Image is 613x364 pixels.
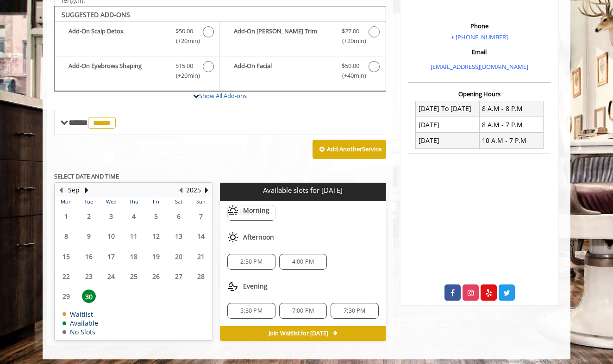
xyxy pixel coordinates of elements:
div: 4:00 PM [279,254,327,270]
span: 5:30 PM [240,307,262,315]
th: Tue [77,197,100,206]
td: [DATE] To [DATE] [416,101,480,117]
span: Afternoon [243,234,274,241]
td: 10 A.M - 7 P.M [479,133,543,148]
span: $50.00 [342,61,359,71]
button: Next Year [203,185,210,195]
label: Add-On Facial [225,61,381,83]
span: 30 [82,290,96,303]
button: Add AnotherService [313,140,386,159]
span: (+20min ) [171,71,198,80]
div: 5:30 PM [227,303,275,319]
th: Sun [190,197,213,206]
img: morning slots [227,205,238,216]
p: Available slots for [DATE] [224,186,382,194]
td: Available [63,320,98,327]
h3: Opening Hours [408,91,550,97]
a: [EMAIL_ADDRESS][DOMAIN_NAME] [431,62,528,71]
div: 2:30 PM [227,254,275,270]
b: SELECT DATE AND TIME [54,172,119,180]
th: Thu [122,197,144,206]
span: 2:30 PM [240,258,262,265]
label: Add-On Beard Trim [225,26,381,48]
span: (+40min ) [337,71,364,80]
td: 8 A.M - 7 P.M [479,117,543,133]
th: Mon [55,197,77,206]
button: Sep [68,185,80,195]
td: No Slots [63,328,98,335]
div: 7:30 PM [331,303,378,319]
button: Previous Month [57,185,64,195]
td: Waitlist [63,311,98,318]
button: Previous Year [177,185,184,195]
span: (+20min ) [337,36,364,46]
span: Evening [243,283,268,290]
span: Join Waitlist for [DATE] [269,330,328,337]
b: Add-On Eyebrows Shaping [69,61,166,80]
span: $15.00 [175,61,193,71]
b: Add-On [PERSON_NAME] Trim [234,26,332,46]
td: [DATE] [416,133,480,148]
span: $27.00 [342,26,359,36]
span: 7:00 PM [292,307,314,315]
img: afternoon slots [227,232,238,243]
td: 8 A.M - 8 P.M [479,101,543,117]
span: $50.00 [175,26,193,36]
span: 4:00 PM [292,258,314,265]
label: Add-On Scalp Detox [59,26,215,48]
a: Show All Add-ons [199,92,247,100]
td: Select day30 [77,286,100,306]
a: + [PHONE_NUMBER] [451,33,508,41]
img: evening slots [227,281,238,292]
div: The Made Man Haircut Add-onS [54,6,386,92]
b: Add-On Scalp Detox [69,26,166,46]
td: [DATE] [416,117,480,133]
span: 7:30 PM [344,307,365,315]
b: Add-On Facial [234,61,332,80]
th: Wed [100,197,122,206]
h3: Phone [411,23,548,29]
h3: Email [411,49,548,55]
b: Add Another Service [327,145,382,153]
div: 7:00 PM [279,303,327,319]
label: Add-On Eyebrows Shaping [59,61,215,83]
b: SUGGESTED ADD-ONS [62,10,130,19]
span: Morning [243,207,269,214]
button: 2025 [186,185,201,195]
span: (+20min ) [171,36,198,46]
button: Next Month [83,185,90,195]
th: Sat [167,197,189,206]
th: Fri [145,197,167,206]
